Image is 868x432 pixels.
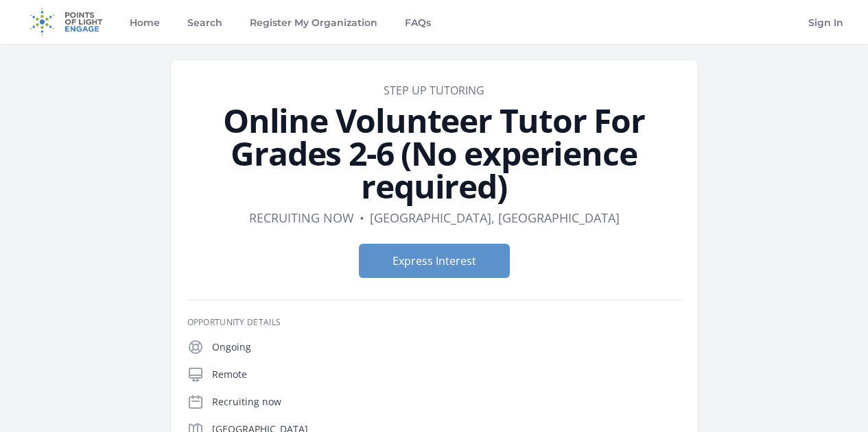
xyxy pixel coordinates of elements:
[360,208,364,227] div: •
[212,395,681,409] p: Recruiting now
[187,317,681,328] h3: Opportunity Details
[370,208,620,227] dd: [GEOGRAPHIC_DATA], [GEOGRAPHIC_DATA]
[212,340,681,354] p: Ongoing
[359,244,510,278] button: Express Interest
[212,368,681,381] p: Remote
[384,83,484,98] a: Step Up Tutoring
[249,208,354,227] dd: Recruiting now
[187,104,681,203] h1: Online Volunteer Tutor For Grades 2-6 (No experience required)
